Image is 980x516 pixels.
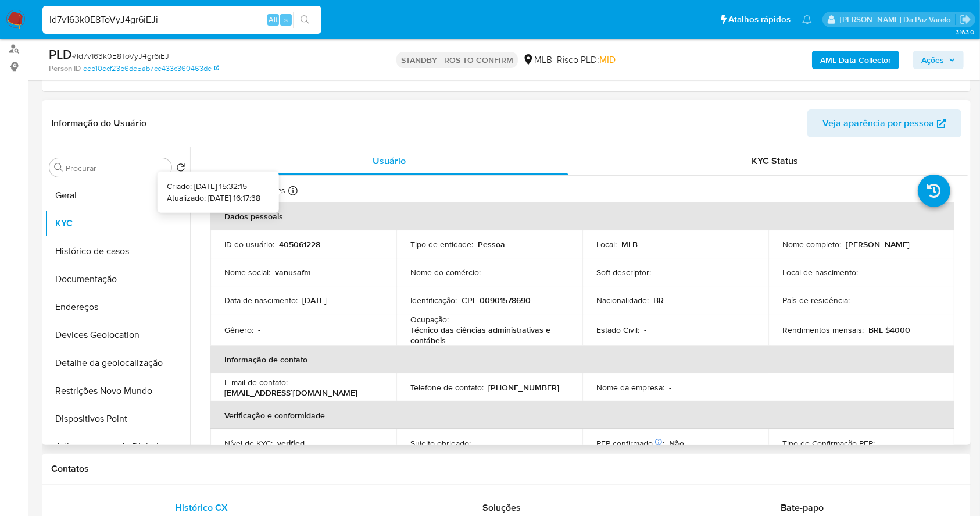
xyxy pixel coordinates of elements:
[279,239,320,250] p: 405061228
[812,51,899,69] button: AML Data Collector
[269,14,278,25] span: Alt
[959,13,971,26] a: Sair
[45,405,190,433] button: Dispositivos Point
[669,438,684,449] p: Não
[782,295,850,305] p: País de residência :
[49,63,81,74] b: Person ID
[644,325,646,335] p: -
[210,401,954,429] th: Verificação e conformidade
[596,295,649,305] p: Nacionalidade :
[167,181,260,193] p: Criado: [DATE] 15:32:15
[54,163,63,172] button: Procurar
[83,63,219,74] a: eeb10ecf23b6de5ab7ce433c360463de
[557,54,616,66] span: Risco PLD:
[913,51,964,69] button: Ações
[485,267,488,277] p: -
[45,237,190,265] button: Histórico de casos
[840,14,955,25] p: patricia.varelo@mercadopago.com.br
[854,295,857,305] p: -
[410,438,471,449] p: Sujeito obrigado :
[781,501,824,514] span: Bate-papo
[802,15,812,24] a: Notificações
[475,438,478,449] p: -
[596,325,639,335] p: Estado Civil :
[275,267,311,277] p: vanusafm
[45,349,190,377] button: Detalhe da geolocalização
[752,154,798,168] span: KYC Status
[596,438,664,449] p: PEP confirmado :
[45,377,190,405] button: Restrições Novo Mundo
[167,192,260,204] p: Atualizado: [DATE] 16:17:38
[224,387,357,398] p: [EMAIL_ADDRESS][DOMAIN_NAME]
[224,377,288,387] p: E-mail de contato :
[45,321,190,349] button: Devices Geolocation
[277,438,305,449] p: verified
[656,267,658,277] p: -
[210,202,954,230] th: Dados pessoais
[782,325,864,335] p: Rendimentos mensais :
[599,53,616,66] span: MID
[284,14,288,25] span: s
[72,50,171,62] span: # Id7v163k0E8ToVyJ4gr6iEJi
[410,382,484,393] p: Telefone de contato :
[596,382,664,393] p: Nome da empresa :
[863,267,865,277] p: -
[621,239,638,250] p: MLB
[224,239,274,250] p: ID do usuário :
[478,239,505,250] p: Pessoa
[224,267,270,277] p: Nome social :
[49,45,72,63] b: PLD
[45,433,190,461] button: Adiantamentos de Dinheiro
[51,118,146,129] h1: Informação do Usuário
[523,54,552,66] div: MLB
[258,325,260,335] p: -
[224,295,298,305] p: Data de nascimento :
[410,325,564,346] p: Técnico das ciências administrativas e contábeis
[45,209,190,237] button: KYC
[45,265,190,293] button: Documentação
[807,109,961,137] button: Veja aparência por pessoa
[846,239,910,250] p: [PERSON_NAME]
[782,267,858,277] p: Local de nascimento :
[224,325,253,335] p: Gênero :
[293,12,317,28] button: search-icon
[728,13,791,26] span: Atalhos rápidos
[488,382,559,393] p: [PHONE_NUMBER]
[822,109,934,137] span: Veja aparência por pessoa
[410,239,473,250] p: Tipo de entidade :
[879,438,882,449] p: -
[45,293,190,321] button: Endereços
[42,12,321,27] input: Pesquise usuários ou casos...
[782,438,875,449] p: Tipo de Confirmação PEP :
[396,52,518,68] p: STANDBY - ROS TO CONFIRM
[224,438,273,449] p: Nível de KYC :
[921,51,944,69] span: Ações
[653,295,664,305] p: BR
[596,239,617,250] p: Local :
[51,463,961,475] h1: Contatos
[462,295,531,305] p: CPF 00901578690
[176,163,185,176] button: Retornar ao pedido padrão
[66,163,167,173] input: Procurar
[482,501,521,514] span: Soluções
[596,267,651,277] p: Soft descriptor :
[373,154,406,168] span: Usuário
[410,267,481,277] p: Nome do comércio :
[820,51,891,69] b: AML Data Collector
[410,295,457,305] p: Identificação :
[45,182,190,209] button: Geral
[175,501,228,514] span: Histórico CX
[302,295,327,305] p: [DATE]
[956,27,974,37] span: 3.163.0
[782,239,841,250] p: Nome completo :
[410,314,449,325] p: Ocupação :
[210,346,954,373] th: Informação de contato
[868,325,910,335] p: BRL $4000
[669,382,671,393] p: -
